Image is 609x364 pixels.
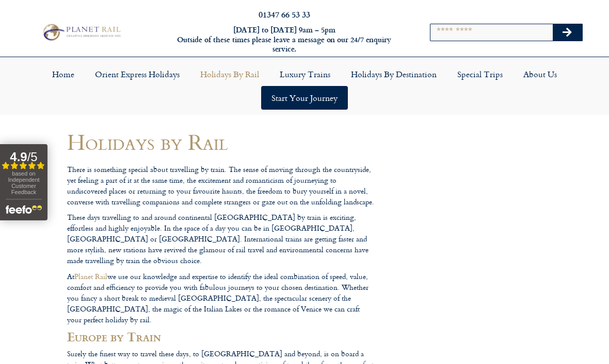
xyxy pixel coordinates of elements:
[67,130,377,154] h1: Holidays by Rail
[269,62,341,86] a: Luxury Trains
[553,24,583,41] button: Search
[67,271,377,325] p: At we use our knowledge and expertise to identify the ideal combination of speed, value, comfort ...
[67,212,377,266] p: These days travelling to and around continental [GEOGRAPHIC_DATA] by train is exciting, effortles...
[165,25,404,54] h6: [DATE] to [DATE] 9am – 5pm Outside of these times please leave a message on our 24/7 enquiry serv...
[74,271,107,282] a: Planet Rail
[5,62,604,110] nav: Menu
[513,62,567,86] a: About Us
[190,62,269,86] a: Holidays by Rail
[259,8,310,20] a: 01347 66 53 33
[67,164,377,207] p: There is something special about travelling by train. The sense of moving through the countryside...
[85,62,190,86] a: Orient Express Holidays
[341,62,447,86] a: Holidays by Destination
[447,62,513,86] a: Special Trips
[40,22,122,42] img: Planet Rail Train Holidays Logo
[42,62,85,86] a: Home
[261,86,348,110] a: Start your Journey
[67,330,377,343] h2: Europe by Train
